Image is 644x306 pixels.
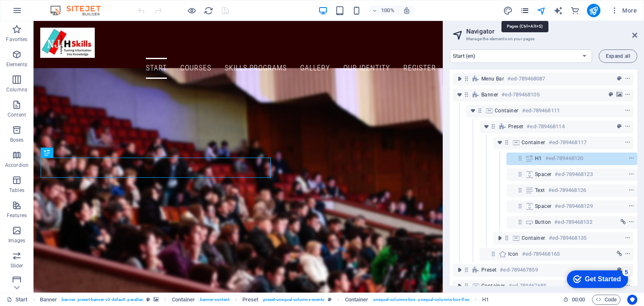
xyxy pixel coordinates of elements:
button: preset [615,74,623,84]
button: context-menu [623,74,632,84]
span: Menu Bar [481,75,504,82]
button: context-menu [627,201,636,211]
span: Click to select. Double-click to edit [40,295,57,305]
button: context-menu [623,106,632,116]
h6: #ed-789468123 [555,169,592,179]
button: design [503,5,513,16]
span: Banner [481,91,498,98]
button: reload [203,5,213,16]
i: On resize automatically adjust zoom level to fit chosen device. [403,7,410,14]
button: Code [592,295,621,305]
a: Click to cancel selection. Double-click to open Pages [7,295,28,305]
h6: Session time [563,295,585,305]
button: toggle-expand [454,265,465,275]
h6: #ed-789468135 [549,233,587,243]
span: . preset-unequal-columns-evento [262,295,325,305]
span: Spacer [535,171,551,178]
button: preset [607,90,615,100]
span: Container [522,139,545,146]
button: context-menu [623,265,632,275]
button: context-menu [623,122,632,132]
p: Elements [6,61,28,68]
button: context-menu [627,153,636,163]
button: toggle-expand [495,233,505,243]
span: . unequal-columns-box .unequal-columns-box-flex [371,295,469,305]
button: toggle-expand [454,90,465,100]
span: Button [535,219,551,226]
h6: #ed-789468129 [555,201,592,211]
h3: Manage the elements on your pages [466,35,621,43]
button: context-menu [627,185,636,195]
h2: Navigator [466,28,637,35]
i: Navigator [537,6,546,16]
h6: #ed-789468111 [522,106,560,116]
button: preset [615,265,623,275]
button: navigator [537,5,547,16]
h6: 100% [381,5,395,16]
button: toggle-expand [454,281,465,291]
div: Get Started [25,9,61,17]
span: Container [495,107,519,114]
span: . banner .preset-banner-v3-default .parallax [60,295,143,305]
span: Text [535,187,545,194]
h6: #ed-789467685 [509,281,546,291]
p: Accordion [5,162,29,169]
p: Content [8,112,26,118]
i: Commerce [570,6,580,16]
i: Publish [589,6,598,16]
button: context-menu [627,217,636,227]
span: : [578,296,579,303]
span: Icon [508,251,519,257]
p: Columns [6,86,27,93]
p: Tables [9,187,24,194]
h6: #ed-789468120 [545,153,583,163]
p: Images [8,237,26,244]
span: Preset [481,267,496,273]
button: toggle-expand [454,74,465,84]
span: Preset [508,123,523,130]
p: Favorites [6,36,27,43]
nav: breadcrumb [40,295,489,305]
p: Features [7,212,27,219]
button: context-menu [623,137,632,148]
i: Reload page [204,6,213,16]
button: background [615,90,623,100]
button: context-menu [623,233,632,243]
button: context-menu [623,90,632,100]
h6: #ed-789468114 [527,122,564,132]
button: toggle-expand [481,122,491,132]
span: Spacer [535,203,551,210]
button: More [607,4,640,17]
h6: #ed-789468165 [522,249,560,259]
button: publish [587,4,600,17]
button: Usercentrics [627,295,637,305]
button: context-menu [623,249,632,259]
button: link [619,217,627,227]
div: 5 [62,2,70,10]
span: . banner-content [198,295,229,305]
i: AI Writer [553,6,563,16]
span: Click to select. Double-click to edit [172,295,195,305]
span: Click to select. Double-click to edit [482,295,489,305]
i: This element contains a background [153,297,158,302]
button: preset [615,122,623,132]
span: More [610,6,637,15]
span: Container [481,283,505,289]
i: This element is a customizable preset [328,297,332,302]
button: text_generator [553,5,563,16]
span: Container [522,235,545,241]
p: Slider [10,262,23,269]
button: Expand all [599,49,637,63]
div: Get Started 5 items remaining, 0% complete [7,4,68,22]
h6: #ed-789468087 [507,74,545,84]
h6: #ed-789468126 [548,185,586,195]
h6: #ed-789467859 [500,265,538,275]
button: Click here to leave preview mode and continue editing [187,5,197,16]
button: context-menu [627,169,636,179]
img: Editor Logo [48,5,111,16]
span: Code [596,295,617,305]
button: link [615,249,623,259]
span: Expand all [606,54,630,59]
button: commerce [570,5,580,16]
button: toggle-expand [495,137,505,148]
